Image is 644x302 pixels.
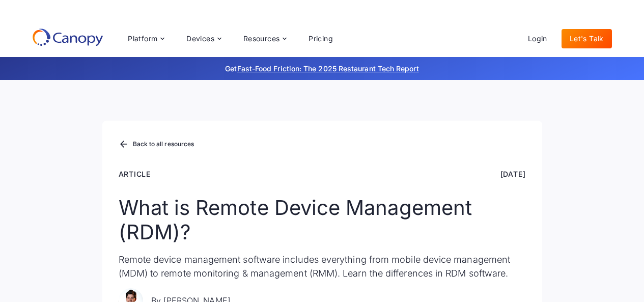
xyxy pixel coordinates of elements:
div: Devices [186,35,214,42]
a: Fast-Food Friction: The 2025 Restaurant Tech Report [237,64,419,73]
p: Get [73,63,572,74]
div: Resources [235,29,294,49]
a: Login [520,29,555,48]
div: Resources [243,35,280,42]
div: [DATE] [500,169,526,179]
div: Platform [120,29,172,49]
a: Back to all resources [119,138,194,151]
div: Article [119,169,151,179]
div: Platform [128,35,157,42]
h1: What is Remote Device Management (RDM)? [119,196,526,244]
div: Devices [178,29,229,49]
a: Pricing [300,29,341,48]
p: Remote device management software includes everything from mobile device management (MDM) to remo... [119,253,526,280]
a: Let's Talk [562,29,612,48]
div: Back to all resources [133,141,194,147]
